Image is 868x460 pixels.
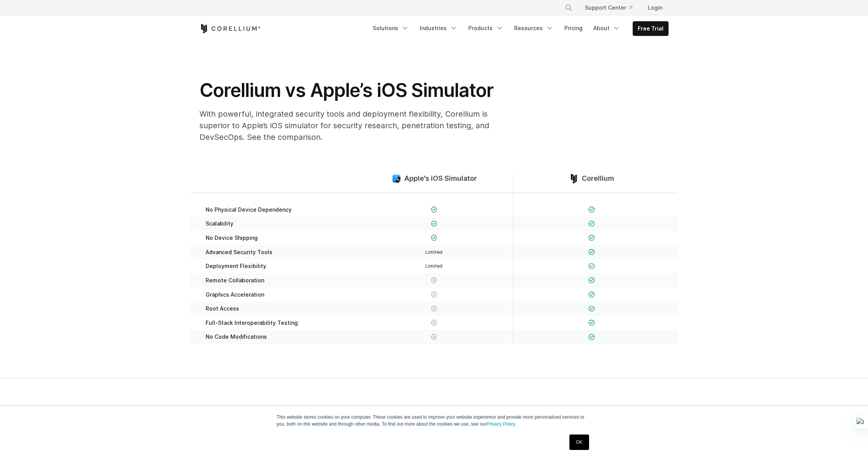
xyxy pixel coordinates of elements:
[588,206,595,213] img: Checkmark
[206,277,264,284] span: Remote Collaboration
[588,249,595,255] img: Checkmark
[588,334,595,340] img: Checkmark
[464,21,508,35] a: Products
[277,414,591,428] p: This website stores cookies on your computer. These cookies are used to improve your website expe...
[588,306,595,312] img: Checkmark
[206,206,292,213] span: No Physical Device Dependency
[588,319,595,326] img: Checkmark
[589,21,625,35] a: About
[392,174,401,183] img: compare_ios-simulator--large
[426,263,442,269] span: Limited
[199,108,508,143] p: With powerful, integrated security tools and deployment flexibility, Corellium is superior to App...
[588,221,595,227] img: Checkmark
[588,263,595,270] img: Checkmark
[588,234,595,241] img: Checkmark
[199,79,508,102] h1: Corellium vs Apple’s iOS Simulator
[562,1,576,15] button: Search
[431,234,437,241] img: Checkmark
[206,263,266,270] span: Deployment Flexibility
[556,1,669,15] div: Navigation Menu
[431,206,437,213] img: Checkmark
[588,291,595,298] img: Checkmark
[569,435,589,450] a: OK
[206,249,272,256] span: Advanced Security Tools
[206,220,233,227] span: Scalability
[431,291,437,298] img: X
[431,319,437,326] img: X
[206,319,298,326] span: Full-Stack Interoperability Testing
[431,306,437,312] img: X
[199,24,261,33] a: Corellium Home
[206,333,267,340] span: No Code Modifications
[415,21,462,35] a: Industries
[431,221,437,227] img: Checkmark
[431,334,437,340] img: X
[404,174,477,183] span: Apple's iOS Simulator
[206,305,239,312] span: Root Access
[579,1,638,15] a: Support Center
[206,291,264,298] span: Graphics Acceleration
[368,21,414,35] a: Solutions
[560,21,587,35] a: Pricing
[588,277,595,283] img: Checkmark
[486,421,516,427] a: Privacy Policy.
[431,277,437,283] img: X
[426,249,442,255] span: Limited
[510,21,558,35] a: Resources
[206,234,258,241] span: No Device Shipping
[368,21,669,36] div: Navigation Menu
[633,22,668,36] a: Free Trial
[642,1,669,15] a: Login
[582,174,614,183] span: Corellium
